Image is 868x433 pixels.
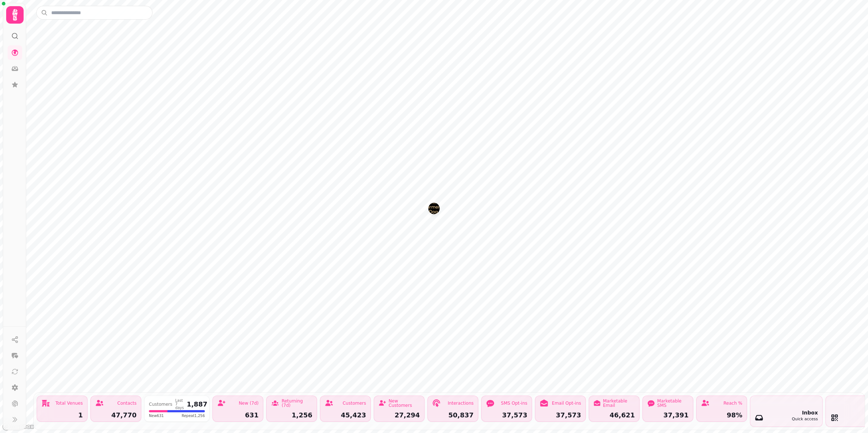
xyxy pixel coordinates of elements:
div: Map marker [428,203,440,216]
a: Mapbox logo [2,422,34,431]
div: 45,423 [325,412,366,418]
div: 27,294 [378,412,420,418]
div: Contacts [117,401,137,405]
button: The Farmers Dog [428,203,440,214]
div: Marketable Email [603,399,635,408]
div: 37,573 [540,412,581,418]
div: Interactions [448,401,474,405]
div: 50,837 [432,412,474,418]
div: 631 [217,412,259,418]
div: 37,573 [486,412,527,418]
div: 37,391 [647,412,689,418]
div: Returning (7d) [281,399,312,408]
div: 1 [41,412,83,418]
div: Quick access [792,416,818,422]
div: Customers [149,402,173,406]
button: InboxQuick access [750,396,823,427]
div: 1,256 [271,412,312,418]
div: Marketable SMS [657,399,689,408]
div: 1,887 [187,401,207,408]
div: 46,621 [593,412,635,418]
div: SMS Opt-ins [501,401,527,405]
div: 47,770 [95,412,137,418]
div: Total Venues [56,401,83,405]
div: New (7d) [239,401,259,405]
div: Email Opt-ins [552,401,581,405]
div: Last 7 days [175,399,184,410]
span: New 631 [149,413,164,418]
div: 98% [701,412,742,418]
div: Inbox [792,409,818,416]
div: New Customers [389,399,420,408]
div: Customers [342,401,366,405]
span: Repeat 1,256 [182,413,205,418]
div: Reach % [723,401,742,405]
